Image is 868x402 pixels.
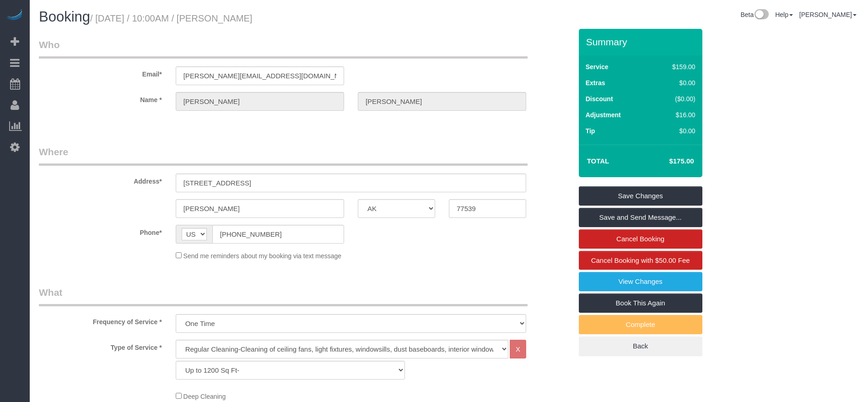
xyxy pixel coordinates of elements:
[586,37,698,47] h3: Summary
[579,208,702,227] a: Save and Send Message...
[5,9,24,22] img: Automaid Logo
[579,186,702,206] a: Save Changes
[653,78,695,87] div: $0.00
[579,272,702,291] a: View Changes
[39,9,90,25] span: Booking
[587,157,609,165] strong: Total
[579,251,702,270] a: Cancel Booking with $50.00 Fee
[183,393,226,400] span: Deep Cleaning
[39,286,528,306] legend: What
[775,11,793,18] a: Help
[32,225,169,237] label: Phone*
[358,92,526,111] input: Last Name*
[579,293,702,313] a: Book This Again
[579,337,702,356] a: Back
[39,38,528,59] legend: Who
[32,92,169,104] label: Name *
[653,62,695,71] div: $159.00
[591,256,690,264] span: Cancel Booking with $50.00 Fee
[586,110,621,120] label: Adjustment
[32,340,169,352] label: Type of Service *
[32,66,169,79] label: Email*
[449,199,526,218] input: Zip Code*
[586,62,609,71] label: Service
[176,66,344,85] input: Email*
[579,229,702,249] a: Cancel Booking
[212,225,344,244] input: Phone*
[586,126,595,136] label: Tip
[653,110,695,120] div: $16.00
[183,252,342,260] span: Send me reminders about my booking via text message
[740,11,769,18] a: Beta
[32,314,169,326] label: Frequency of Service *
[176,92,344,111] input: First Name*
[642,158,694,165] h4: $175.00
[653,126,695,136] div: $0.00
[90,13,252,23] small: / [DATE] / 10:00AM / [PERSON_NAME]
[586,94,613,103] label: Discount
[799,11,857,18] a: [PERSON_NAME]
[32,174,169,186] label: Address*
[653,94,695,103] div: ($0.00)
[39,145,528,166] legend: Where
[586,78,605,87] label: Extras
[754,9,769,21] img: New interface
[176,199,344,218] input: City*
